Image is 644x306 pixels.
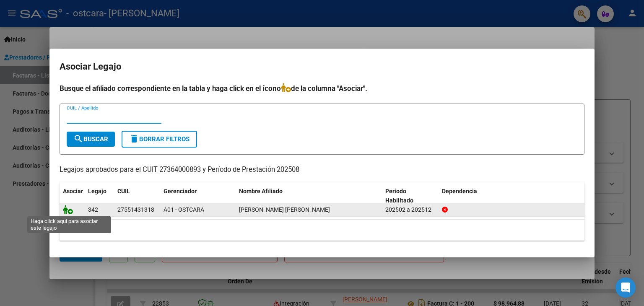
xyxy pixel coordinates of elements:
[385,205,435,215] div: 202502 a 202512
[239,206,330,213] span: INFANTE PEREZ GALA LUCIA
[85,182,114,210] datatable-header-cell: Legajo
[117,205,154,215] div: 27551431318
[63,188,83,194] span: Asociar
[164,188,197,194] span: Gerenciador
[60,182,85,210] datatable-header-cell: Asociar
[122,131,197,148] button: Borrar Filtros
[88,206,98,213] span: 342
[236,182,382,210] datatable-header-cell: Nombre Afiliado
[164,206,204,213] span: A01 - OSTCARA
[382,182,439,210] datatable-header-cell: Periodo Habilitado
[129,135,190,143] span: Borrar Filtros
[60,59,584,75] h2: Asociar Legajo
[67,132,115,147] button: Buscar
[129,134,139,144] mat-icon: delete
[385,188,413,204] span: Periodo Habilitado
[615,277,636,298] div: Open Intercom Messenger
[60,165,584,175] p: Legajos aprobados para el CUIT 27364000893 y Período de Prestación 202508
[73,134,83,144] mat-icon: search
[442,188,477,194] span: Dependencia
[160,182,236,210] datatable-header-cell: Gerenciador
[239,188,283,194] span: Nombre Afiliado
[114,182,160,210] datatable-header-cell: CUIL
[73,135,108,143] span: Buscar
[60,83,584,94] h4: Busque el afiliado correspondiente en la tabla y haga click en el ícono de la columna "Asociar".
[88,188,106,194] span: Legajo
[439,182,585,210] datatable-header-cell: Dependencia
[60,220,584,241] div: 1 registros
[117,188,130,194] span: CUIL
